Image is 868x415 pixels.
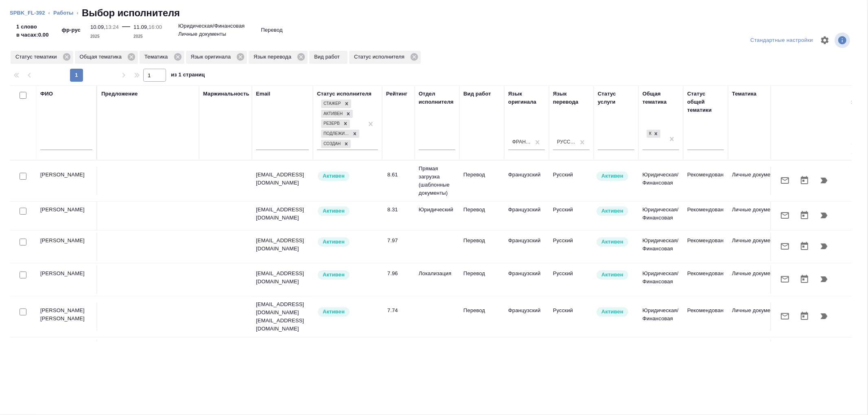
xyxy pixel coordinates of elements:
[317,269,378,280] div: Рядовой исполнитель: назначай с учетом рейтинга
[553,90,590,106] div: Язык перевода
[323,238,345,246] p: Активен
[75,51,138,64] div: Общая тематика
[320,109,354,119] div: Стажер, Активен, Резерв, Подлежит внедрению, Создан
[504,302,549,331] td: Французский
[171,70,205,82] span: из 1 страниц
[638,202,683,230] td: Юридическая/Финансовая
[36,167,97,195] td: [PERSON_NAME]
[683,232,728,261] td: Рекомендован
[683,202,728,230] td: Рекомендован
[90,24,105,30] p: 10.09,
[15,53,60,61] p: Статус тематики
[775,269,795,289] button: Отправить предложение о работе
[387,269,411,278] div: 7.96
[254,53,294,61] p: Язык перевода
[508,90,545,106] div: Язык оригинала
[638,167,683,195] td: Юридическая/Финансовая
[415,202,459,230] td: Юридический
[464,306,500,315] p: Перевод
[795,237,814,256] button: Открыть календарь загрузки
[16,23,49,31] p: 1 слово
[387,306,411,315] div: 7.74
[317,306,378,317] div: Рядовой исполнитель: назначай с учетом рейтинга
[203,90,249,98] div: Маржинальность
[549,265,594,294] td: Русский
[256,206,309,222] p: [EMAIL_ADDRESS][DOMAIN_NAME]
[317,237,378,248] div: Рядовой исполнитель: назначай с учетом рейтинга
[683,339,728,368] td: Рекомендован
[320,99,352,109] div: Стажер, Активен, Резерв, Подлежит внедрению, Создан
[80,53,125,61] p: Общая тематика
[320,139,352,149] div: Стажер, Активен, Резерв, Подлежит внедрению, Создан
[133,24,149,30] p: 11.09,
[36,302,97,331] td: [PERSON_NAME] [PERSON_NAME]
[464,269,500,278] p: Перевод
[321,130,350,138] div: Подлежит внедрению
[638,339,683,368] td: Юридическая/Финансовая
[795,206,814,225] button: Открыть календарь загрузки
[323,308,345,316] p: Активен
[186,51,247,64] div: Язык оригинала
[256,317,309,333] p: [EMAIL_ADDRESS][DOMAIN_NAME]
[320,119,351,129] div: Стажер, Активен, Резерв, Подлежит внедрению, Создан
[105,24,119,30] p: 13:24
[601,172,623,180] p: Активен
[122,20,130,41] div: —
[256,300,309,317] p: [EMAIL_ADDRESS][DOMAIN_NAME]
[191,53,234,61] p: Язык оригинала
[323,172,345,180] p: Активен
[20,173,26,180] input: Выбери исполнителей, чтобы отправить приглашение на работу
[464,171,500,179] p: Перевод
[732,206,785,214] p: Личные документы
[598,90,634,106] div: Статус услуги
[464,206,500,214] p: Перевод
[323,271,345,279] p: Активен
[256,171,309,187] p: [EMAIL_ADDRESS][DOMAIN_NAME]
[504,202,549,230] td: Французский
[36,202,97,230] td: [PERSON_NAME]
[140,51,184,64] div: Тематика
[386,90,407,98] div: Рейтинг
[601,308,623,316] p: Активен
[504,339,549,368] td: Французский
[683,167,728,195] td: Рекомендован
[549,232,594,261] td: Русский
[775,237,795,256] button: Отправить предложение о работе
[464,90,491,98] div: Вид работ
[256,269,309,286] p: [EMAIL_ADDRESS][DOMAIN_NAME]
[178,22,245,30] p: Юридическая/Финансовая
[557,139,576,146] div: Русский
[504,167,549,195] td: Французский
[646,129,661,139] div: Юридическая/Финансовая
[20,309,26,315] input: Выбери исполнителей, чтобы отправить приглашение на работу
[835,33,852,48] span: Посмотреть информацию
[323,207,345,215] p: Активен
[683,265,728,294] td: Рекомендован
[683,302,728,331] td: Рекомендован
[249,51,308,64] div: Язык перевода
[20,208,26,215] input: Выбери исполнителей, чтобы отправить приглашение на работу
[314,53,343,61] p: Вид работ
[775,206,795,225] button: Отправить предложение о работе
[144,53,171,61] p: Тематика
[647,130,652,138] div: Юридическая/Финансовая
[814,306,834,326] button: Продолжить
[795,306,814,326] button: Открыть календарь загрузки
[77,9,79,17] li: ‹
[732,237,785,245] p: Личные документы
[36,265,97,294] td: [PERSON_NAME]
[638,302,683,331] td: Юридическая/Финансовая
[321,100,342,108] div: Стажер
[317,171,378,182] div: Рядовой исполнитель: назначай с учетом рейтинга
[814,206,834,225] button: Продолжить
[732,269,785,278] p: Личные документы
[549,167,594,195] td: Русский
[11,51,73,64] div: Статус тематики
[775,171,795,190] button: Отправить предложение о работе
[464,237,500,245] p: Перевод
[748,34,815,47] div: split button
[387,171,411,179] div: 8.61
[732,306,785,315] p: Личные документы
[549,202,594,230] td: Русский
[815,30,835,50] span: Настроить таблицу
